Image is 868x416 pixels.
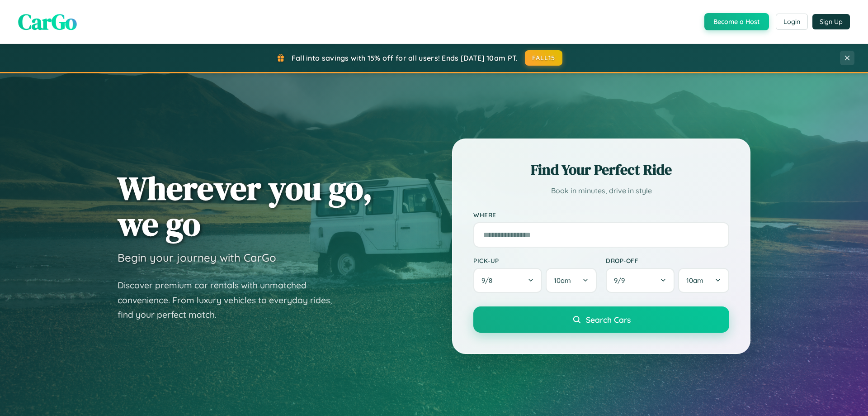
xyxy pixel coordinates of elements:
[473,257,597,264] label: Pick-up
[118,170,373,242] h1: Wherever you go, we go
[525,50,563,66] button: FALL15
[546,268,597,293] button: 10am
[481,276,497,285] span: 9 / 8
[554,276,571,285] span: 10am
[678,268,729,293] button: 10am
[118,278,344,322] p: Discover premium car rentals with unmatched convenience. From luxury vehicles to everyday rides, ...
[473,184,729,197] p: Book in minutes, drive in style
[473,268,542,293] button: 9/8
[776,14,808,30] button: Login
[473,306,729,333] button: Search Cars
[812,14,850,29] button: Sign Up
[118,251,276,264] h3: Begin your journey with CarGo
[606,268,675,293] button: 9/9
[704,13,769,30] button: Become a Host
[473,211,729,219] label: Where
[614,276,629,285] span: 9 / 9
[473,160,729,180] h2: Find Your Perfect Ride
[292,53,518,62] span: Fall into savings with 15% off for all users! Ends [DATE] 10am PT.
[586,315,631,325] span: Search Cars
[18,7,77,37] span: CarGo
[606,257,729,264] label: Drop-off
[686,276,703,285] span: 10am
